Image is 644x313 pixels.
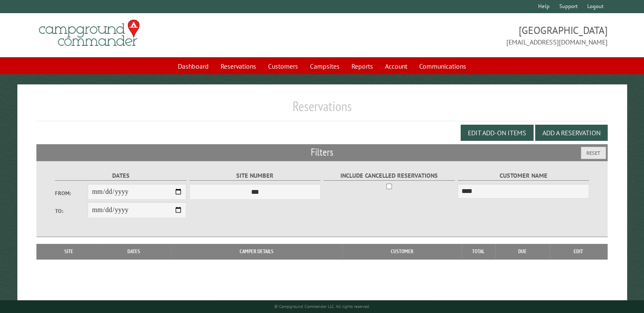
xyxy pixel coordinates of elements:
[274,304,370,309] small: © Campground Commander LLC. All rights reserved.
[550,244,608,259] th: Edit
[55,207,88,215] label: To:
[322,23,608,47] span: [GEOGRAPHIC_DATA] [EMAIL_ADDRESS][DOMAIN_NAME]
[55,189,88,197] label: From:
[380,58,412,74] a: Account
[263,58,303,74] a: Customers
[305,58,345,74] a: Campsites
[346,58,378,74] a: Reports
[581,147,606,159] button: Reset
[462,244,495,259] th: Total
[97,244,171,259] th: Dates
[36,144,608,160] h2: Filters
[171,244,343,259] th: Camper Details
[55,171,187,181] label: Dates
[495,244,550,259] th: Due
[458,171,589,181] label: Customer Name
[189,171,321,181] label: Site Number
[414,58,471,74] a: Communications
[323,171,455,181] label: Include Cancelled Reservations
[36,98,608,121] h1: Reservations
[36,17,142,50] img: Campground Commander
[535,125,608,141] button: Add a Reservation
[41,244,97,259] th: Site
[173,58,214,74] a: Dashboard
[343,244,462,259] th: Customer
[461,125,533,141] button: Edit Add-on Items
[216,58,261,74] a: Reservations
